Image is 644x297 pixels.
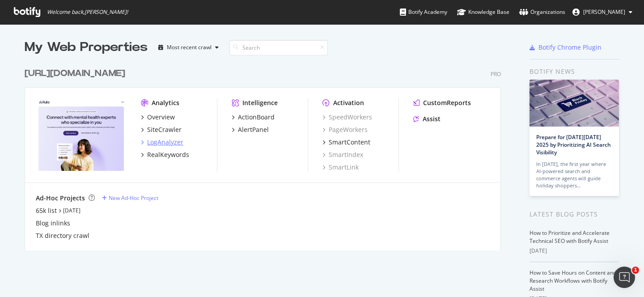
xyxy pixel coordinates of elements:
[530,43,602,52] a: Botify Chrome Plugin
[109,194,158,202] div: New Ad-Hoc Project
[536,161,612,189] div: In [DATE], the first year where AI-powered search and commerce agents will guide holiday shoppers…
[232,125,269,134] a: AlertPanel
[530,80,619,127] img: Prepare for Black Friday 2025 by Prioritizing AI Search Visibility
[322,113,372,122] a: SpeedWorkers
[63,207,80,214] a: [DATE]
[25,67,129,80] a: [URL][DOMAIN_NAME]
[322,138,370,147] a: SmartContent
[530,247,619,255] div: [DATE]
[322,125,368,134] a: PageWorkers
[36,231,89,240] a: TX directory crawl
[538,43,602,52] div: Botify Chrome Plugin
[141,113,175,122] a: Overview
[232,113,275,122] a: ActionBoard
[530,269,616,293] a: How to Save Hours on Content and Research Workflows with Botify Assist
[229,40,328,55] input: Search
[530,229,610,245] a: How to Prioritize and Accelerate Technical SEO with Botify Assist
[632,267,639,274] span: 1
[167,45,212,50] div: Most recent crawl
[530,67,619,76] div: Botify news
[614,267,635,288] iframe: Intercom live chat
[25,56,508,250] div: grid
[413,115,441,123] a: Assist
[141,150,189,159] a: RealKeywords
[491,70,501,78] div: Pro
[565,5,640,19] button: [PERSON_NAME]
[36,206,57,215] a: 65k list
[329,138,370,147] div: SmartContent
[322,150,363,159] a: SmartIndex
[238,113,275,122] div: ActionBoard
[457,8,509,17] div: Knowledge Base
[141,138,183,147] a: LogAnalyzer
[400,8,447,17] div: Botify Academy
[147,113,175,122] div: Overview
[155,40,222,55] button: Most recent crawl
[583,8,625,16] span: Nick Schurk
[423,115,441,123] div: Assist
[536,133,611,156] a: Prepare for [DATE][DATE] 2025 by Prioritizing AI Search Visibility
[25,38,148,56] div: My Web Properties
[242,98,278,107] div: Intelligence
[519,8,565,17] div: Organizations
[238,125,269,134] div: AlertPanel
[102,194,158,202] a: New Ad-Hoc Project
[333,98,364,107] div: Activation
[141,125,182,134] a: SiteCrawler
[25,67,125,80] div: [URL][DOMAIN_NAME]
[147,138,183,147] div: LogAnalyzer
[530,209,619,219] div: Latest Blog Posts
[147,125,182,134] div: SiteCrawler
[423,98,471,107] div: CustomReports
[36,98,127,171] img: https://www.rula.com/
[47,8,128,16] span: Welcome back, [PERSON_NAME] !
[413,98,471,107] a: CustomReports
[147,150,189,159] div: RealKeywords
[36,194,85,203] div: Ad-Hoc Projects
[322,163,359,172] a: SmartLink
[152,98,179,107] div: Analytics
[36,219,70,228] a: Blog inlinks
